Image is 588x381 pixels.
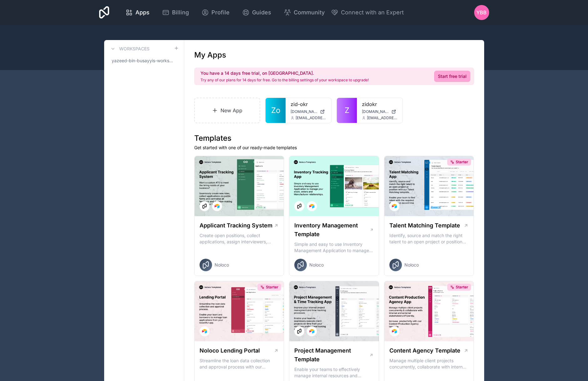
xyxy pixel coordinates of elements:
span: Noloco [309,262,324,268]
span: Starter [456,285,468,290]
span: [EMAIL_ADDRESS][DOMAIN_NAME] [367,115,398,120]
span: [EMAIL_ADDRESS][DOMAIN_NAME] [296,115,326,120]
span: Billing [172,8,189,17]
button: Connect with an Expert [331,8,404,17]
a: Community [279,6,330,19]
h3: Workspaces [119,46,150,52]
img: Airtable Logo [309,204,314,209]
a: [DOMAIN_NAME] [362,109,398,114]
p: Create open positions, collect applications, assign interviewers, centralise candidate feedback a... [200,232,279,245]
a: zidokr [362,100,398,108]
img: Airtable Logo [392,204,397,209]
a: Apps [120,6,155,19]
span: Connect with an Expert [341,8,404,17]
h1: Noloco Lending Portal [200,346,260,355]
a: zid-okr [291,100,326,108]
span: yazeed-bin-busayyis-workspace [112,58,174,64]
a: Start free trial [434,71,470,82]
p: Get started with one of our ready-made templates [194,145,474,151]
span: Guides [252,8,271,17]
h2: You have a 14 days free trial, on [GEOGRAPHIC_DATA]. [200,70,369,76]
span: Zo [271,105,280,115]
h1: Templates [194,133,474,143]
span: [DOMAIN_NAME] [291,109,317,114]
p: Manage multiple client projects concurrently, collaborate with internal and external stakeholders... [389,358,469,370]
span: Noloco [404,262,419,268]
span: Community [294,8,325,17]
a: [DOMAIN_NAME] [291,109,326,114]
a: yazeed-bin-busayyis-workspace [109,55,179,66]
span: [DOMAIN_NAME] [362,109,389,114]
img: Airtable Logo [215,204,220,209]
a: Zo [266,98,286,123]
a: Profile [196,6,235,19]
span: Z [345,105,349,115]
h1: Talent Matching Template [389,221,460,230]
h1: My Apps [194,50,226,60]
h1: Content Agency Template [389,346,460,355]
h1: Applicant Tracking System [200,221,272,230]
span: Starter [266,285,278,290]
img: Airtable Logo [392,329,397,334]
h1: Inventory Management Template [294,221,369,239]
h1: Project Management Template [294,346,369,364]
a: Z [337,98,357,123]
a: Guides [237,6,276,19]
a: Workspaces [109,45,150,53]
a: Billing [157,6,194,19]
p: Identify, source and match the right talent to an open project or position with our Talent Matchi... [389,232,469,245]
p: Enable your teams to effectively manage internal resources and execute client projects on time. [294,366,374,379]
span: Noloco [215,262,229,268]
p: Simple and easy to use Inventory Management Application to manage your stock, orders and Manufact... [294,241,374,254]
img: Airtable Logo [309,329,314,334]
a: New App [194,98,261,123]
p: Streamline the loan data collection and approval process with our Lending Portal template. [200,358,279,370]
span: Apps [135,8,150,17]
span: Starter [456,160,468,165]
span: Profile [211,8,230,17]
p: Try any of our plans for 14 days for free. Go to the billing settings of your workspace to upgrade! [200,78,369,83]
img: Airtable Logo [202,329,207,334]
span: YBB [476,9,487,16]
